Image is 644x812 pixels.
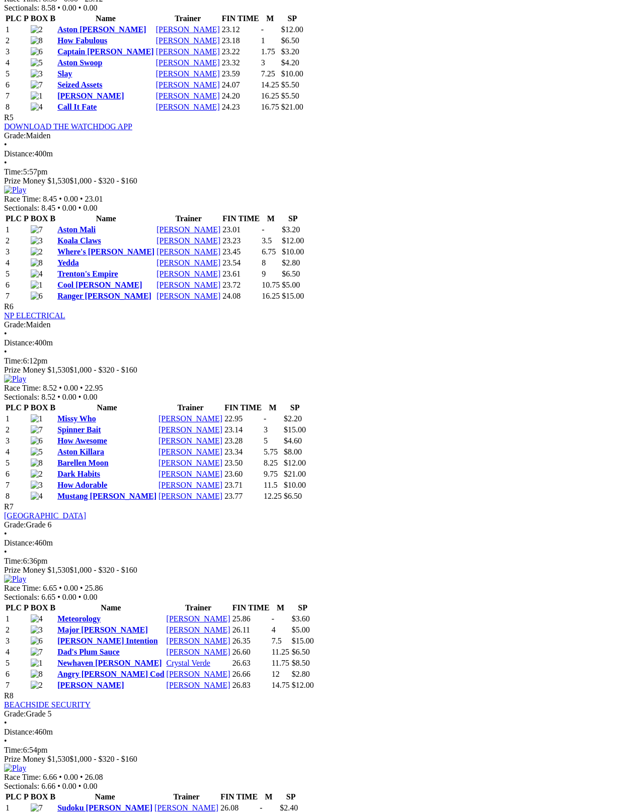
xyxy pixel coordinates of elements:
th: SP [291,603,314,613]
span: 0.00 [64,584,78,592]
span: R5 [4,113,14,122]
text: 16.25 [261,92,279,100]
a: Aston Mali [57,225,96,234]
td: 23.45 [222,247,260,257]
th: Trainer [158,403,223,413]
a: Cool [PERSON_NAME] [57,281,142,289]
a: [PERSON_NAME] [158,492,222,500]
img: 1 [31,659,43,668]
span: P [24,403,29,412]
img: 8 [31,670,43,679]
span: 8.45 [43,195,57,203]
td: 4 [5,58,29,68]
span: R6 [4,302,14,311]
span: • [57,204,60,212]
a: [PERSON_NAME] [156,103,220,111]
img: 6 [31,436,43,445]
span: 0.00 [83,393,97,401]
th: Trainer [166,603,231,613]
text: 7.25 [261,69,275,78]
span: $10.00 [281,69,303,78]
img: 3 [31,625,43,635]
a: [PERSON_NAME] [167,625,230,634]
span: $1,000 - $320 - $160 [69,176,137,185]
span: 0.00 [83,4,97,12]
a: Meteorology [57,614,101,623]
img: 4 [31,492,43,501]
span: $5.00 [282,281,300,289]
a: [GEOGRAPHIC_DATA] [4,511,86,520]
span: $3.20 [281,47,299,56]
td: 23.59 [221,69,260,79]
img: 1 [31,414,43,423]
span: $4.20 [281,58,299,67]
a: Major [PERSON_NAME] [57,625,148,634]
th: Name [57,14,154,24]
span: • [4,548,7,556]
span: 25.86 [85,584,103,592]
a: Angry [PERSON_NAME] Cod [57,670,164,678]
a: Spinner Bait [57,425,101,434]
a: Call It Fate [57,103,97,111]
a: [PERSON_NAME] [156,80,220,89]
span: • [4,347,7,356]
th: M [271,603,290,613]
span: PLC [6,403,22,412]
td: 1 [5,225,29,235]
a: Sudoku [PERSON_NAME] [57,803,152,812]
a: [PERSON_NAME] [158,459,222,467]
span: 0.00 [62,593,76,601]
span: 0.00 [64,195,78,203]
div: 460m [4,538,640,548]
a: Aston [PERSON_NAME] [57,25,146,34]
img: 8 [31,459,43,468]
a: Koala Claws [57,236,101,245]
text: 8.25 [264,459,278,467]
span: 22.95 [85,384,103,392]
td: 23.77 [224,491,262,501]
span: 6.65 [43,584,57,592]
a: [PERSON_NAME] Intention [57,637,158,645]
span: B [50,214,55,223]
a: [PERSON_NAME] [57,92,124,100]
a: BEACHSIDE SECURITY [4,700,91,709]
img: 4 [31,103,43,112]
span: Race Time: [4,195,41,203]
a: [PERSON_NAME] [156,58,220,67]
td: 3 [5,436,29,446]
span: Distance: [4,338,34,347]
span: • [57,4,60,12]
span: $6.50 [282,269,300,278]
a: Captain [PERSON_NAME] [57,47,154,56]
span: Grade: [4,131,26,140]
text: 16.25 [262,292,280,300]
span: Time: [4,557,23,565]
a: [PERSON_NAME] [158,470,222,478]
th: FIN TIME [221,14,260,24]
a: Yedda [57,258,79,267]
div: Maiden [4,320,640,329]
span: • [59,195,62,203]
span: $1,000 - $320 - $160 [69,366,137,374]
td: 6 [5,469,29,479]
td: 23.18 [221,36,260,46]
td: 5 [5,69,29,79]
td: 24.20 [221,91,260,101]
img: Play [4,186,26,195]
span: P [24,14,29,23]
span: 0.00 [62,393,76,401]
text: 14.25 [261,80,279,89]
a: [PERSON_NAME] [158,414,222,423]
td: 23.14 [224,425,262,435]
div: 6:12pm [4,356,640,366]
span: Time: [4,167,23,176]
td: 7 [5,480,29,490]
span: $15.00 [282,292,304,300]
img: Play [4,764,26,773]
span: 8.45 [41,204,55,212]
span: $2.80 [282,258,300,267]
span: $12.00 [281,25,303,34]
span: Sectionals: [4,4,39,12]
img: 3 [31,236,43,245]
td: 24.07 [221,80,260,90]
